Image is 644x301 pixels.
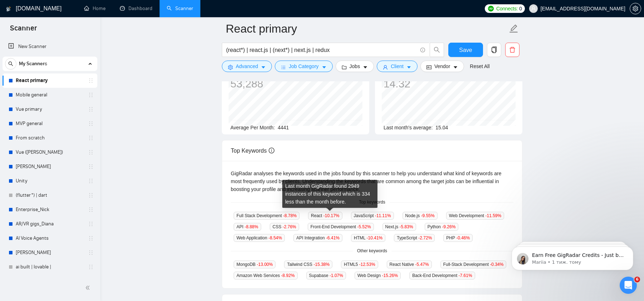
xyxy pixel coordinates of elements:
[16,217,84,231] a: AR/VR gigs_Diana
[289,62,318,70] span: Job Category
[448,43,483,57] button: Save
[322,64,327,70] span: caret-down
[6,3,11,15] img: logo
[384,125,433,130] span: Last month's average:
[278,125,289,130] span: 4441
[446,212,504,220] span: Web Development
[443,234,473,242] span: PHP
[293,234,342,242] span: API Integration
[231,169,513,193] div: GigRadar analyses the keywords used in the jobs found by this scanner to help you understand what...
[367,235,383,240] span: -10.41 %
[3,57,97,274] li: My Scanners
[88,92,94,98] span: holder
[16,116,84,131] a: MVP general
[350,62,360,70] span: Jobs
[16,202,84,217] a: Enterprise_Nick
[88,164,94,169] span: holder
[281,64,286,70] span: bars
[351,212,394,220] span: JavaScript
[257,262,273,267] span: -13.00 %
[377,61,418,72] button: userClientcaret-down
[16,245,84,260] a: [PERSON_NAME]
[226,46,417,54] input: Search Freelance Jobs...
[88,78,94,83] span: holder
[435,125,448,130] span: 15.04
[630,6,641,11] span: setting
[342,64,347,70] span: folder
[19,57,47,71] span: My Scanners
[231,140,513,161] div: Top Keywords
[490,262,503,267] span: -0.34 %
[425,223,459,231] span: Python
[281,273,295,278] span: -8.92 %
[630,3,641,14] button: setting
[88,121,94,126] span: holder
[430,43,444,57] button: search
[402,212,438,220] span: Node.js
[245,224,258,229] span: -8.88 %
[16,73,84,88] a: React primary
[459,273,472,278] span: -7.61 %
[3,39,97,54] li: New Scanner
[4,23,43,38] span: Scanner
[420,48,425,52] span: info-circle
[5,61,16,66] span: search
[375,213,391,218] span: -11.11 %
[228,64,233,70] span: setting
[284,261,332,268] span: Tailwind CSS
[16,102,84,116] a: Vue primary
[88,135,94,141] span: holder
[355,272,401,279] span: Web Design
[16,260,84,274] a: ai built | lovable |
[275,61,332,72] button: barsJob Categorycaret-down
[501,231,644,282] iframe: Intercom notifications повідомлення
[16,174,84,188] a: Unity
[509,24,518,33] span: edit
[88,192,94,198] span: holder
[487,43,501,57] button: copy
[506,47,519,53] span: delete
[383,64,388,70] span: user
[88,264,94,270] span: holder
[531,6,536,11] span: user
[16,159,84,174] a: [PERSON_NAME]
[234,223,261,231] span: API
[620,277,637,294] iframe: Intercom live chat
[382,223,416,231] span: Next.js
[353,248,391,254] span: Other keywords
[88,149,94,155] span: holder
[88,221,94,227] span: holder
[363,64,368,70] span: caret-down
[505,43,519,57] button: delete
[5,58,16,70] button: search
[409,272,475,279] span: Back-End Development
[415,262,429,267] span: -5.47 %
[16,145,84,159] a: Vue ([PERSON_NAME])
[88,178,94,184] span: holder
[323,213,340,218] span: -10.17 %
[387,261,432,268] span: React Native
[421,213,435,218] span: -9.55 %
[488,6,494,11] img: upwork-logo.png
[341,261,378,268] span: HTML5
[236,62,258,70] span: Advanced
[88,207,94,212] span: holder
[222,61,272,72] button: settingAdvancedcaret-down
[456,235,470,240] span: -0.46 %
[308,223,374,231] span: Front-End Development
[270,223,299,231] span: CSS
[330,273,343,278] span: -1.07 %
[234,272,298,279] span: Amazon Web Services
[420,61,464,72] button: idcardVendorcaret-down
[261,64,266,70] span: caret-down
[359,262,375,267] span: -12.53 %
[120,5,152,11] a: dashboardDashboard
[406,64,411,70] span: caret-down
[394,234,435,242] span: TypeScript
[400,224,413,229] span: -5.83 %
[430,47,444,53] span: search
